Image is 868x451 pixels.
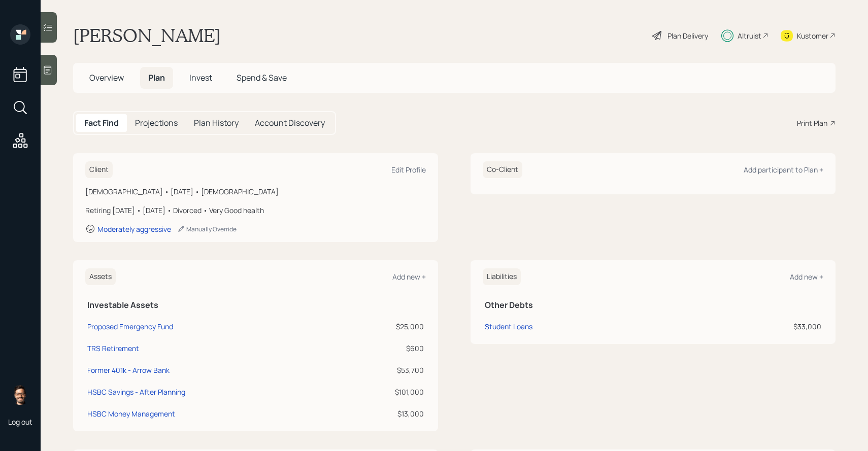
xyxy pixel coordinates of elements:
[73,24,221,47] h1: [PERSON_NAME]
[345,408,424,419] div: $13,000
[483,268,521,285] h6: Liabilities
[695,321,821,332] div: $33,000
[790,272,823,282] div: Add new +
[797,118,827,128] div: Print Plan
[87,300,424,310] h5: Investable Assets
[738,30,761,41] div: Altruist
[87,408,175,419] div: HSBC Money Management
[189,72,212,83] span: Invest
[10,385,30,405] img: sami-boghos-headshot.png
[797,30,828,41] div: Kustomer
[177,225,237,233] div: Manually Override
[87,343,139,354] div: TRS Retirement
[87,387,185,397] div: HSBC Savings - After Planning
[345,343,424,354] div: $600
[148,72,165,83] span: Plan
[87,321,173,332] div: Proposed Emergency Fund
[97,224,171,234] div: Moderately aggressive
[391,165,426,175] div: Edit Profile
[85,161,113,178] h6: Client
[345,321,424,332] div: $25,000
[667,30,708,41] div: Plan Delivery
[485,321,532,332] div: Student Loans
[8,417,32,427] div: Log out
[85,268,116,285] h6: Assets
[85,186,426,197] div: [DEMOGRAPHIC_DATA] • [DATE] • [DEMOGRAPHIC_DATA]
[345,365,424,375] div: $53,700
[135,118,178,128] h5: Projections
[392,272,426,282] div: Add new +
[744,165,823,175] div: Add participant to Plan +
[85,205,426,216] div: Retiring [DATE] • [DATE] • Divorced • Very Good health
[485,300,821,310] h5: Other Debts
[345,387,424,397] div: $101,000
[84,118,119,128] h5: Fact Find
[87,365,170,375] div: Former 401k - Arrow Bank
[483,161,522,178] h6: Co-Client
[255,118,325,128] h5: Account Discovery
[89,72,124,83] span: Overview
[194,118,239,128] h5: Plan History
[237,72,287,83] span: Spend & Save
